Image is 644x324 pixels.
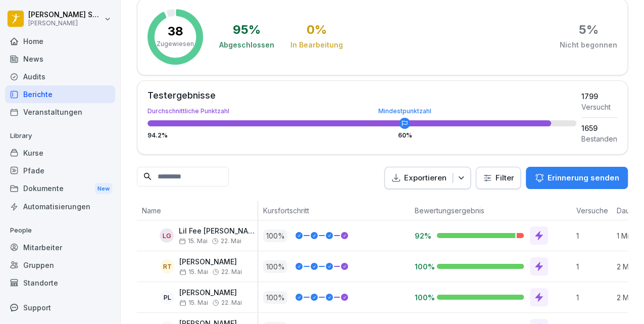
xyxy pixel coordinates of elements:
a: News [5,50,115,68]
p: 1 [576,292,612,303]
div: 5 % [579,24,599,36]
div: 0 % [307,24,327,36]
p: [PERSON_NAME] [179,289,242,297]
div: Testergebnisse [147,91,576,100]
p: Kursfortschritt [263,205,405,216]
span: 15. Mai [179,299,208,306]
button: Exportieren [384,167,471,190]
div: Nicht begonnen [560,40,617,50]
div: New [95,183,112,195]
span: 22. Mai [221,268,242,275]
p: 100 % [263,291,287,304]
p: [PERSON_NAME] Schwitters [28,11,102,19]
p: 1 [576,261,612,272]
div: Bestanden [581,133,617,144]
div: Dokumente [5,179,115,198]
p: [PERSON_NAME] [179,258,242,266]
p: Erinnerung senden [548,172,619,183]
div: 1659 [581,123,617,133]
a: Home [5,32,115,50]
div: 94.2 % [147,132,576,138]
p: Name [142,205,253,216]
span: 15. Mai [179,268,208,275]
p: Bewertungsergebnis [415,205,566,216]
div: Versucht [581,102,617,112]
a: Audits [5,68,115,85]
a: Kurse [5,144,115,162]
p: 100 % [263,260,287,273]
button: Filter [476,167,520,189]
p: 1 [576,230,612,241]
a: Mitarbeiter [5,239,115,256]
p: Lil Fee [PERSON_NAME] [179,227,258,236]
div: Abgeschlossen [219,40,274,50]
a: Berichte [5,85,115,103]
a: Veranstaltungen [5,103,115,121]
div: LG [160,228,174,243]
p: 100 % [263,229,287,242]
span: 22. Mai [221,299,242,306]
div: RT [160,259,174,273]
p: Exportieren [404,172,447,184]
a: Automatisierungen [5,198,115,215]
button: Erinnerung senden [526,167,628,189]
a: Standorte [5,274,115,292]
p: Versuche [576,205,607,216]
p: 100% [415,262,429,271]
div: 95 % [233,24,261,36]
div: PL [160,290,174,304]
p: 38 [168,25,183,37]
a: DokumenteNew [5,179,115,198]
p: 92% [415,231,429,241]
span: 22. Mai [221,238,241,245]
p: People [5,222,115,239]
p: Zugewiesen [157,39,194,49]
p: 100% [415,293,429,302]
div: Support [5,299,115,316]
div: 1799 [581,91,617,102]
span: 15. Mai [179,238,208,245]
div: 60 % [398,132,412,138]
div: Durchschnittliche Punktzahl [147,108,576,114]
p: [PERSON_NAME] [28,20,102,27]
div: In Bearbeitung [290,40,343,50]
div: Mindestpunktzahl [378,108,431,114]
a: Pfade [5,162,115,179]
a: Gruppen [5,256,115,274]
p: Library [5,128,115,144]
div: Filter [482,173,514,183]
